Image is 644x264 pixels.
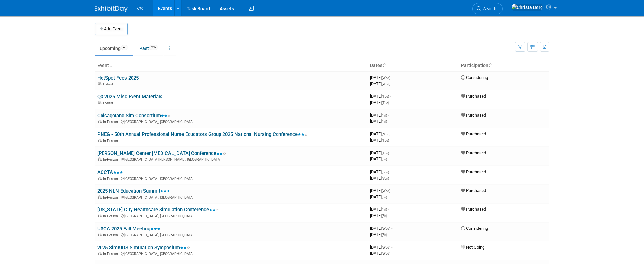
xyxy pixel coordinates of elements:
img: Hybrid Event [98,101,102,104]
a: [PERSON_NAME] Center [MEDICAL_DATA] Conference [97,150,226,156]
th: Event [95,60,367,71]
div: [GEOGRAPHIC_DATA], [GEOGRAPHIC_DATA] [97,119,365,124]
span: - [390,169,391,174]
span: [DATE] [370,213,387,218]
span: (Tue) [382,101,389,105]
span: (Wed) [382,252,390,255]
span: (Sun) [382,170,389,174]
span: [DATE] [370,245,392,250]
span: [DATE] [370,119,387,124]
span: Hybrid [103,101,115,105]
span: Purchased [461,169,486,174]
button: Add Event [95,23,128,35]
span: (Tue) [382,139,389,142]
th: Dates [367,60,458,71]
span: Purchased [461,150,486,155]
span: [DATE] [370,150,391,155]
span: - [388,207,389,212]
span: - [391,75,392,80]
span: - [391,226,392,231]
span: (Tue) [382,95,389,98]
span: (Wed) [382,246,390,249]
span: Purchased [461,207,486,212]
a: USCA 2025 Fall Meeting [97,226,160,232]
span: Considering [461,75,488,80]
a: Q3 2025 Misc Event Materials [97,94,162,100]
a: Sort by Start Date [382,63,386,68]
a: ACCTA [97,169,123,175]
img: In-Person Event [98,252,102,255]
span: [DATE] [370,226,392,231]
a: Chicagoland Sim Consortium [97,113,171,119]
span: (Fri) [382,120,387,123]
a: 2025 SimKIDS Simulation Symposium [97,245,190,251]
span: (Wed) [382,82,390,86]
span: [DATE] [370,194,387,199]
span: In-Person [103,214,120,218]
span: [DATE] [370,251,390,256]
img: In-Person Event [98,157,102,161]
span: [DATE] [370,100,389,105]
span: (Fri) [382,214,387,218]
a: Sort by Event Name [109,63,112,68]
span: Purchased [461,132,486,136]
span: In-Person [103,157,120,162]
span: 40 [121,45,128,50]
span: [DATE] [370,94,391,99]
img: Christa Berg [511,4,543,11]
span: [DATE] [370,132,392,136]
div: [GEOGRAPHIC_DATA], [GEOGRAPHIC_DATA] [97,213,365,218]
a: Upcoming40 [95,42,133,55]
span: (Fri) [382,195,387,199]
span: In-Person [103,177,120,181]
span: (Sun) [382,177,389,180]
span: Purchased [461,188,486,193]
span: [DATE] [370,75,392,80]
a: Past237 [134,42,163,55]
span: 237 [149,45,158,50]
a: Search [472,3,503,14]
span: [DATE] [370,232,387,237]
span: In-Person [103,120,120,124]
span: [DATE] [370,188,392,193]
div: [GEOGRAPHIC_DATA][PERSON_NAME], [GEOGRAPHIC_DATA] [97,156,365,162]
span: [DATE] [370,176,389,180]
span: [DATE] [370,169,391,174]
img: In-Person Event [98,120,102,123]
span: [DATE] [370,81,390,86]
a: HotSpot Fees 2025 [97,75,139,81]
img: Hybrid Event [98,82,102,85]
span: (Wed) [382,227,390,230]
span: - [391,132,392,136]
span: [DATE] [370,113,389,118]
span: Purchased [461,113,486,118]
span: [DATE] [370,156,387,161]
img: In-Person Event [98,233,102,236]
span: In-Person [103,233,120,237]
span: (Fri) [382,208,387,211]
img: In-Person Event [98,177,102,180]
span: Search [481,6,496,11]
span: Hybrid [103,82,115,86]
span: In-Person [103,139,120,143]
img: In-Person Event [98,195,102,199]
span: (Fri) [382,114,387,117]
span: [DATE] [370,138,389,143]
span: [DATE] [370,207,389,212]
span: IVS [135,6,143,11]
span: - [391,245,392,250]
span: In-Person [103,195,120,200]
span: In-Person [103,252,120,256]
img: ExhibitDay [95,6,128,12]
th: Participation [458,60,549,71]
a: Sort by Participation Type [488,63,492,68]
span: - [390,150,391,155]
span: (Thu) [382,151,389,155]
span: Considering [461,226,488,231]
div: [GEOGRAPHIC_DATA], [GEOGRAPHIC_DATA] [97,194,365,200]
a: [US_STATE] City Healthcare Simulation Conference [97,207,219,213]
span: - [390,94,391,99]
span: (Fri) [382,233,387,237]
img: In-Person Event [98,139,102,142]
span: Purchased [461,94,486,99]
